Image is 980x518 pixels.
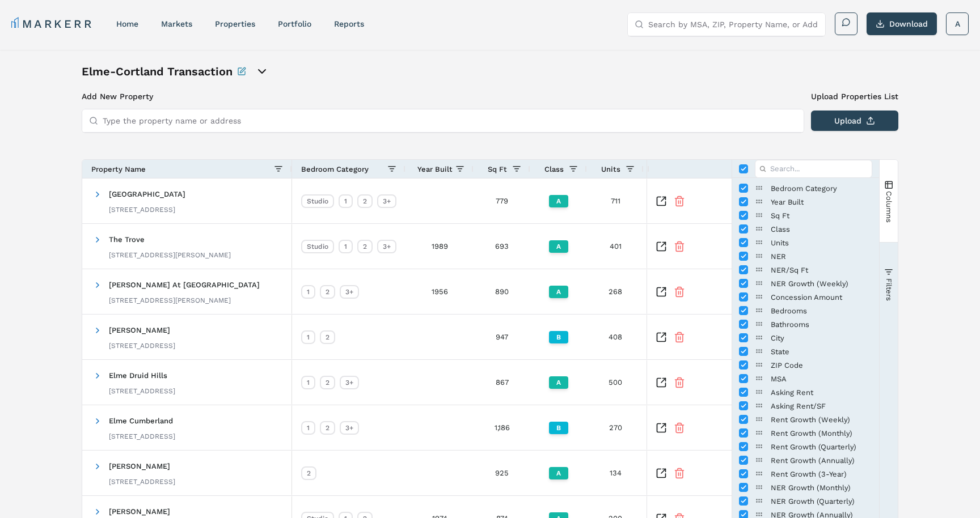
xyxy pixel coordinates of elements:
button: Download [867,12,937,35]
div: B [549,331,568,343]
div: State Column [732,345,879,358]
div: 270 [587,405,644,450]
span: Year Built [417,165,453,173]
div: 1989 [405,224,474,269]
span: Units [771,239,872,247]
div: NER Growth (Monthly) Column [732,481,879,494]
div: [STREET_ADDRESS][PERSON_NAME] [109,296,260,305]
div: 1956 [405,269,474,314]
div: 1 [301,376,315,389]
div: Rent Growth (3-Year) Column [732,467,879,481]
span: Asking Rent/SF [771,402,872,410]
span: NER Growth (Weekly) [771,279,872,288]
div: Class Column [732,222,879,236]
a: home [116,19,138,28]
div: $1,658 [644,360,700,405]
a: reports [334,19,364,28]
div: 2 [301,466,316,480]
div: Sq Ft Column [732,209,879,222]
span: NER [771,252,872,261]
button: Remove Property From Portfolio [674,196,685,207]
div: A [549,286,568,298]
button: Upload [811,111,898,131]
h1: Elme-Cortland Transaction [82,63,233,79]
span: Bedrooms [771,307,872,315]
div: ZIP Code Column [732,358,879,372]
div: 1 [301,330,315,344]
span: Units [601,165,620,173]
div: A [549,195,568,207]
div: 2 [357,240,373,253]
a: Portfolio [278,19,311,28]
h3: Add New Property [82,91,804,102]
button: Remove Property From Portfolio [674,377,685,388]
div: 500 [587,360,644,405]
div: 925 [474,451,530,495]
div: Concession Amount Column [732,290,879,304]
span: Asking Rent [771,388,872,397]
span: City [771,334,872,342]
div: Bedrooms Column [732,304,879,317]
div: $2,295 [644,451,700,495]
div: Rent Growth (Monthly) Column [732,426,879,440]
div: Units Column [732,236,879,249]
span: [PERSON_NAME] [109,507,170,516]
a: Inspect Comparable [656,468,667,479]
div: Bathrooms Column [732,317,879,331]
div: [STREET_ADDRESS] [109,387,175,396]
div: 867 [474,360,530,405]
button: Rename this portfolio [237,63,246,79]
div: [STREET_ADDRESS] [109,477,175,486]
div: 1 [339,194,353,208]
a: markets [161,19,192,28]
div: 2 [320,376,335,389]
div: 1 [301,285,315,299]
span: Rent Growth (Weekly) [771,415,872,424]
span: Class [771,225,872,233]
button: Remove Property From Portfolio [674,422,685,434]
div: $1,614 [644,405,700,450]
span: Concession Amount [771,293,872,302]
div: [STREET_ADDRESS] [109,341,175,350]
div: 3+ [340,376,359,389]
div: NER Growth (Quarterly) Column [732,494,879,508]
div: NER Column [732,249,879,263]
span: [GEOGRAPHIC_DATA] [109,190,185,198]
span: Rent Growth (3-Year) [771,470,872,478]
div: Bedroom Category Column [732,181,879,195]
a: Inspect Comparable [656,196,667,207]
div: B [549,422,568,434]
span: Rent Growth (Annually) [771,456,872,465]
span: Rent Growth (Quarterly) [771,443,872,451]
div: 3+ [340,421,359,435]
div: Rent Growth (Quarterly) Column [732,440,879,453]
div: Studio [301,194,334,208]
div: 711 [587,179,644,223]
button: A [946,12,969,35]
a: Inspect Comparable [656,422,667,434]
div: 1 [301,421,315,435]
span: State [771,347,872,356]
div: $2,327 [644,224,700,269]
button: Remove Property From Portfolio [674,468,685,479]
span: Class [544,165,564,173]
span: Sq Ft [488,165,507,173]
span: Elme Druid Hills [109,371,167,380]
span: Filters [884,278,893,300]
a: Inspect Comparable [656,377,667,388]
span: NER Growth (Monthly) [771,483,872,492]
div: 2 [357,194,373,208]
div: 1 [339,240,353,253]
label: Upload Properties List [811,91,898,102]
div: Rent Growth (Weekly) Column [732,413,879,426]
div: Rent Growth (Annually) Column [732,453,879,467]
div: [STREET_ADDRESS] [109,432,175,441]
span: Year Built [771,198,872,206]
div: 779 [474,179,530,223]
button: Remove Property From Portfolio [674,332,685,343]
div: 401 [587,224,644,269]
input: Filter Columns Input [755,160,872,178]
div: MSA Column [732,372,879,385]
div: 268 [587,269,644,314]
span: Sq Ft [771,211,872,220]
